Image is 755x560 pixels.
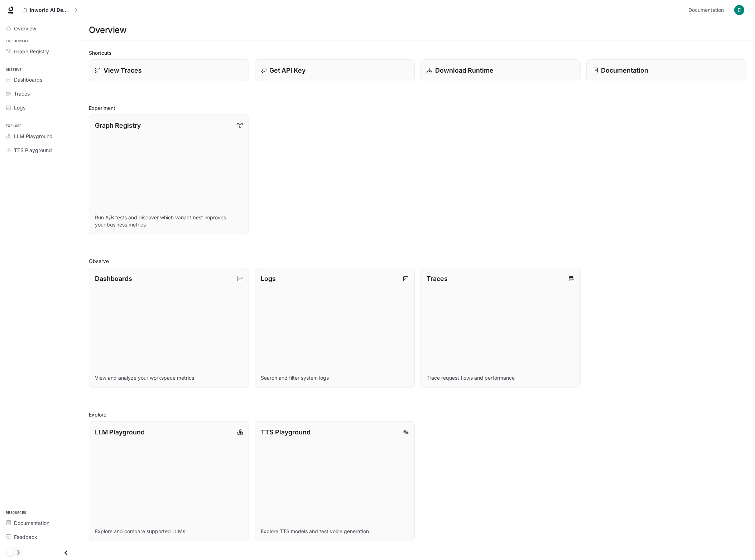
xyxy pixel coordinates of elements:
[89,59,249,81] a: View Traces
[104,65,142,75] p: View Traces
[14,132,53,140] span: LLM Playground
[95,528,243,535] p: Explore and compare supported LLMs
[427,274,448,283] p: Traces
[586,59,746,81] a: Documentation
[58,545,74,560] button: Close drawer
[3,517,77,529] a: Documentation
[95,427,145,437] p: LLM Playground
[89,49,746,57] h2: Shortcuts
[255,421,415,541] a: TTS PlaygroundExplore TTS models and test voice generation
[255,59,415,81] button: Get API Key
[95,214,243,228] p: Run A/B tests and discover which variant best improves your business metrics
[686,3,729,17] a: Documentation
[3,531,77,543] a: Feedback
[89,257,746,265] h2: Observe
[30,7,70,13] p: Inworld AI Demos
[261,427,311,437] p: TTS Playground
[269,65,306,75] p: Get API Key
[3,101,77,114] a: Logs
[601,65,648,75] p: Documentation
[14,25,36,32] span: Overview
[261,374,409,381] p: Search and filter system logs
[3,130,77,142] a: LLM Playground
[14,519,49,527] span: Documentation
[95,374,243,381] p: View and analyze your workspace metrics
[3,87,77,100] a: Traces
[19,3,81,17] button: All workspaces
[732,3,746,17] button: User avatar
[3,22,77,35] a: Overview
[14,90,30,97] span: Traces
[261,528,409,535] p: Explore TTS models and test voice generation
[14,146,52,154] span: TTS Playground
[427,374,574,381] p: Trace request flows and performance
[261,274,276,283] p: Logs
[14,533,37,541] span: Feedback
[89,421,249,541] a: LLM PlaygroundExplore and compare supported LLMs
[435,65,494,75] p: Download Runtime
[89,268,249,388] a: DashboardsView and analyze your workspace metrics
[95,121,141,130] p: Graph Registry
[89,411,746,418] h2: Explore
[89,23,126,37] h1: Overview
[14,104,25,111] span: Logs
[420,268,581,388] a: TracesTrace request flows and performance
[95,274,132,283] p: Dashboards
[688,6,724,15] span: Documentation
[734,5,744,15] img: User avatar
[89,104,746,112] h2: Experiment
[420,59,581,81] a: Download Runtime
[14,76,42,83] span: Dashboards
[3,45,77,58] a: Graph Registry
[6,548,14,556] span: Dark mode toggle
[3,144,77,156] a: TTS Playground
[14,48,49,55] span: Graph Registry
[89,115,249,234] a: Graph RegistryRun A/B tests and discover which variant best improves your business metrics
[3,73,77,86] a: Dashboards
[255,268,415,388] a: LogsSearch and filter system logs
